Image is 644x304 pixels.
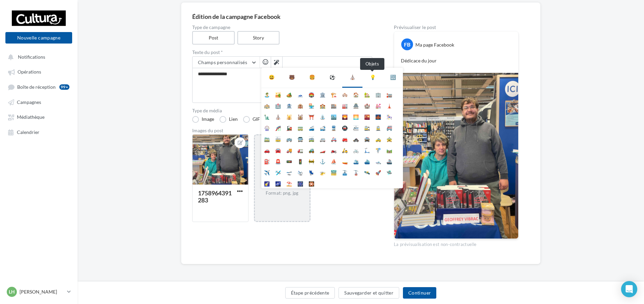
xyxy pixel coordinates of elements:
span: Médiathèque [17,114,45,120]
li: 🎇 [306,177,317,188]
li: 🚦 [295,155,306,166]
label: Type de campagne [192,25,372,30]
div: La prévisualisation est non-contractuelle [394,239,519,248]
li: 🚓 [350,133,361,144]
li: 🏛️ [317,88,328,99]
li: 🚚 [284,144,295,155]
li: 🚆 [328,121,339,133]
div: 99+ [59,84,69,90]
li: 🚕 [373,133,384,144]
span: LH [9,288,15,295]
li: 🗼 [384,99,395,110]
li: 🚅 [317,121,328,133]
label: Post [192,31,235,45]
li: 🌄 [339,110,350,121]
li: 🏝️ [261,88,272,99]
div: Prévisualiser le post [394,25,519,30]
li: ⛪ [272,110,284,121]
li: 🚏 [373,144,384,155]
div: 🐻 [289,73,295,81]
span: Boîte de réception [17,84,56,90]
li: 🚊 [373,121,384,133]
li: ⛩️ [306,110,317,121]
div: Objets [360,58,384,70]
li: 🏙️ [328,110,339,121]
li: 🎆 [295,177,306,188]
div: FB [401,38,413,50]
div: 🍔 [309,73,315,81]
li: 🛴 [361,144,373,155]
p: [PERSON_NAME] [20,288,64,295]
li: 🚢 [384,155,395,166]
div: Open Intercom Messenger [621,281,637,297]
li: 🏡 [361,88,373,99]
li: 🏨 [295,99,306,110]
a: Opérations [4,65,74,78]
li: 🚁 [317,166,328,177]
li: 🚔 [361,133,373,144]
li: 🚄 [306,121,317,133]
button: Étape précédente [285,287,335,299]
label: Image [192,116,214,123]
li: 🏎️ [317,144,328,155]
li: 🚠 [339,166,350,177]
li: 🛵 [339,144,350,155]
button: Champs personnalisés [193,57,260,68]
li: 🌠 [261,177,272,188]
li: 🏬 [328,99,339,110]
label: Lien [219,116,238,123]
li: 🏯 [350,99,361,110]
span: Campagnes [17,99,41,105]
li: 🎠 [384,110,395,121]
li: 🚛 [295,144,306,155]
li: 🚉 [361,121,373,133]
li: 🚝 [384,121,395,133]
span: Champs personnalisés [198,59,247,65]
li: 🚞 [261,133,272,144]
a: LH [PERSON_NAME] [5,285,72,298]
li: 🌅 [350,110,361,121]
li: 🚍 [295,133,306,144]
li: 🌉 [373,110,384,121]
label: GIF [243,116,260,123]
span: Calendrier [17,129,39,135]
li: 🚐 [317,133,328,144]
li: 🏫 [317,99,328,110]
li: 🌌 [272,177,284,188]
li: 🕌 [284,110,295,121]
li: ⛲ [317,110,328,121]
li: ⚓ [317,155,328,166]
a: Médiathèque [4,111,74,123]
li: 🏢 [373,88,384,99]
li: 🚂 [284,121,295,133]
li: 🚋 [272,133,284,144]
li: 🛸 [384,166,395,177]
li: ⛴️ [361,155,373,166]
div: ⚽ [329,73,335,81]
li: 🏥 [272,99,284,110]
li: 🚖 [384,133,395,144]
li: 🏗️ [328,88,339,99]
li: ✈️ [261,166,272,177]
li: 🚌 [284,133,295,144]
li: 🚗 [261,144,272,155]
a: Campagnes [4,96,74,108]
li: 🏟️ [306,88,317,99]
label: Texte du post * [192,50,372,55]
a: Calendrier [4,126,74,138]
li: 🛥️ [373,155,384,166]
li: ⛽ [261,155,272,166]
button: Sauvegarder et quitter [339,287,399,299]
div: Images du post [192,128,372,133]
li: 🏪 [306,99,317,110]
li: 🏠 [350,88,361,99]
li: 🚎 [306,133,317,144]
div: Ma page Facebook [415,42,454,48]
li: 🛬 [295,166,306,177]
li: 🚃 [295,121,306,133]
li: 💒 [373,99,384,110]
li: 🏣 [384,88,395,99]
li: 🛰️ [361,166,373,177]
label: Type de média [192,108,372,113]
li: 🏭 [339,99,350,110]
